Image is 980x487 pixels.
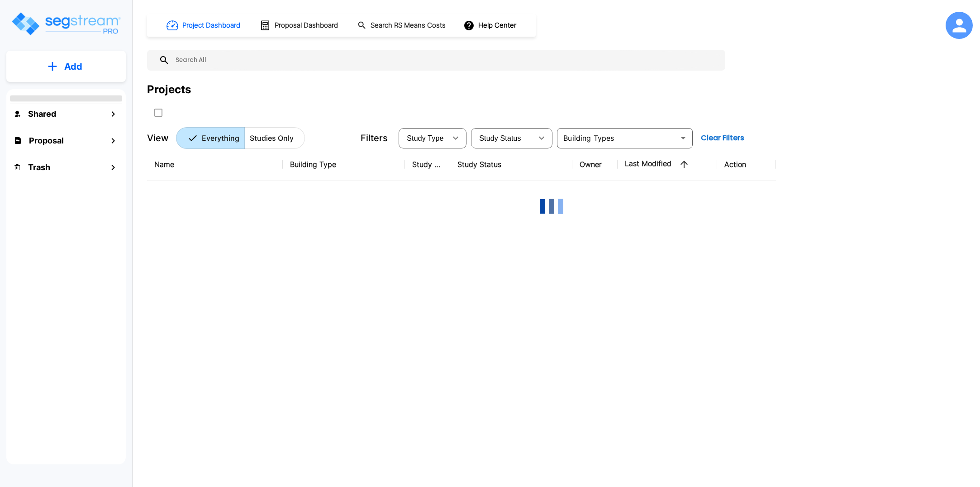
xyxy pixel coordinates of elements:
[283,148,405,181] th: Building Type
[28,108,56,120] h1: Shared
[149,104,167,122] button: SelectAll
[479,134,521,142] span: Study Status
[64,60,82,73] p: Add
[677,132,690,144] button: Open
[361,131,388,145] p: Filters
[176,127,305,149] div: Platform
[163,15,245,35] button: Project Dashboard
[400,125,447,151] div: Select
[147,148,283,181] th: Name
[202,133,239,143] p: Everything
[461,17,520,34] button: Help Center
[572,148,618,181] th: Owner
[560,132,675,144] input: Building Types
[256,16,343,35] button: Proposal Dashboard
[244,127,305,149] button: Studies Only
[354,17,451,34] button: Search RS Means Costs
[473,125,533,151] div: Select
[182,20,240,31] h1: Project Dashboard
[176,127,245,149] button: Everything
[170,50,721,71] input: Search All
[250,133,294,143] p: Studies Only
[29,134,64,147] h1: Proposal
[147,81,191,98] div: Projects
[28,161,50,173] h1: Trash
[275,20,338,31] h1: Proposal Dashboard
[717,148,776,181] th: Action
[405,148,450,181] th: Study Type
[371,20,446,31] h1: Search RS Means Costs
[147,131,169,145] p: View
[6,53,126,80] button: Add
[697,129,748,147] button: Clear Filters
[10,11,121,37] img: Logo
[618,148,717,181] th: Last Modified
[407,134,443,142] span: Study Type
[533,188,570,224] img: Loading
[450,148,572,181] th: Study Status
